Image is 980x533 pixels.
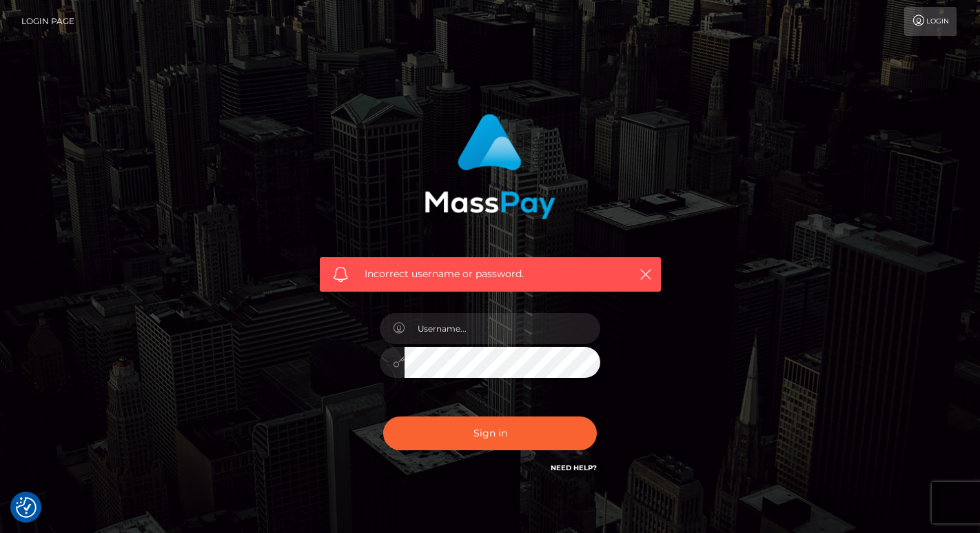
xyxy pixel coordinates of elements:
a: Need Help? [551,463,597,472]
a: Login [904,7,957,36]
input: Username... [405,313,600,344]
span: Incorrect username or password. [365,267,616,281]
img: Revisit consent button [16,497,37,518]
button: Consent Preferences [16,497,37,518]
button: Sign in [383,416,597,450]
img: MassPay Login [425,114,555,219]
a: Login Page [21,7,74,36]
